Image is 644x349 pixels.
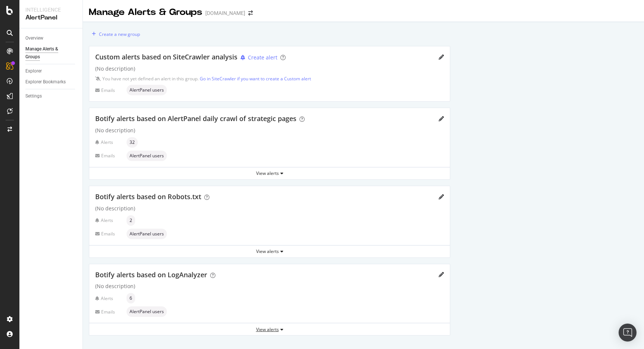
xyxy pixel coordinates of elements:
[439,55,444,60] div: pencil
[25,45,77,61] a: Manage Alerts & Groups
[25,78,77,86] a: Explorer Bookmarks
[95,270,207,279] span: Botify alerts based on LogAnalyzer
[25,78,66,86] div: Explorer Bookmarks
[130,309,164,314] span: AlertPanel users
[130,140,135,145] span: 32
[95,52,237,61] span: Custom alerts based on SiteCrawler analysis
[248,54,277,61] div: Create alert
[89,167,450,179] button: View alerts
[127,229,167,239] div: neutral label
[95,295,124,302] div: Alerts
[200,75,311,82] a: Go in SiteCrawler if you want to create a Custom alert
[25,6,77,13] div: Intelligence
[89,245,450,257] button: View alerts
[127,306,167,317] div: neutral label
[89,6,202,19] div: Manage Alerts & Groups
[439,116,444,121] div: pencil
[95,231,124,237] div: Emails
[95,65,444,72] div: (No description)
[89,248,450,254] div: View alerts
[439,194,444,200] div: pencil
[95,217,124,223] div: Alerts
[127,151,167,161] div: neutral label
[25,67,42,75] div: Explorer
[102,75,311,82] div: You have not yet defined an alert in this group.
[127,85,167,95] div: neutral label
[95,87,124,93] div: Emails
[130,154,164,158] span: AlertPanel users
[25,92,42,100] div: Settings
[127,137,138,148] div: neutral label
[25,34,43,42] div: Overview
[89,326,450,333] div: View alerts
[95,152,124,159] div: Emails
[130,296,132,300] span: 6
[25,45,70,61] div: Manage Alerts & Groups
[89,28,140,40] button: Create a new group
[95,127,444,134] div: (No description)
[25,67,77,75] a: Explorer
[619,324,637,342] div: Open Intercom Messenger
[95,139,124,145] div: Alerts
[130,232,164,236] span: AlertPanel users
[89,170,450,176] div: View alerts
[95,309,124,315] div: Emails
[127,293,135,303] div: neutral label
[95,205,444,212] div: (No description)
[237,53,277,62] button: Create alert
[95,192,201,201] span: Botify alerts based on Robots.txt
[130,88,164,92] span: AlertPanel users
[439,272,444,277] div: pencil
[25,13,77,22] div: AlertPanel
[95,114,296,123] span: Botify alerts based on AlertPanel daily crawl of strategic pages
[95,282,444,290] div: (No description)
[248,10,253,16] div: arrow-right-arrow-left
[130,218,132,223] span: 2
[25,92,77,100] a: Settings
[127,215,135,226] div: neutral label
[205,9,245,17] div: [DOMAIN_NAME]
[25,34,77,42] a: Overview
[99,31,140,37] div: Create a new group
[89,323,450,335] button: View alerts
